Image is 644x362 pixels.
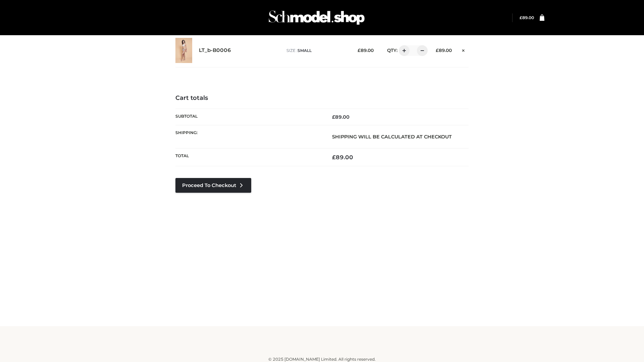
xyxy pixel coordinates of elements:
[286,48,347,54] p: size :
[520,15,534,20] bdi: 89.00
[175,148,322,166] th: Total
[520,15,534,20] a: £89.00
[436,48,452,53] bdi: 89.00
[520,15,522,20] span: £
[459,45,469,54] a: Remove this item
[332,114,335,120] span: £
[332,154,336,161] span: £
[436,48,439,53] span: £
[358,48,374,53] bdi: 89.00
[175,95,469,102] h4: Cart totals
[380,45,425,56] div: QTY:
[358,48,361,53] span: £
[175,109,322,125] th: Subtotal
[332,134,452,140] strong: Shipping will be calculated at checkout
[175,178,251,193] a: Proceed to Checkout
[332,154,353,161] bdi: 89.00
[298,48,312,53] span: SMALL
[175,38,192,63] img: LT_b-B0006 - SMALL
[199,47,231,54] a: LT_b-B0006
[266,4,367,31] img: Schmodel Admin 964
[175,125,322,148] th: Shipping:
[332,114,350,120] bdi: 89.00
